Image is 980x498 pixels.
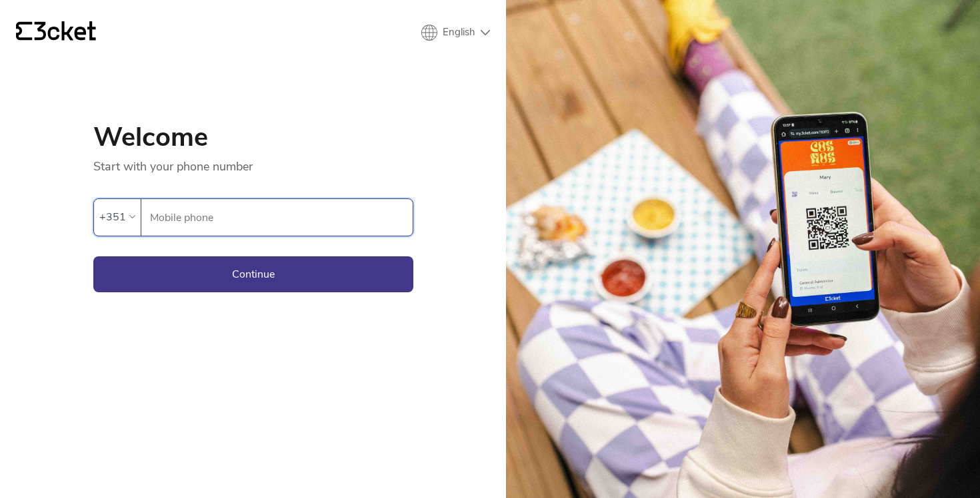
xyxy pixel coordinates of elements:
input: Mobile phone [149,199,413,236]
label: Mobile phone [141,199,413,236]
h1: Welcome [93,124,413,150]
p: Start with your phone number [93,150,413,174]
g: {' '} [16,22,32,41]
a: {' '} [16,21,96,44]
button: Continue [93,256,413,292]
div: +351 [99,207,126,227]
